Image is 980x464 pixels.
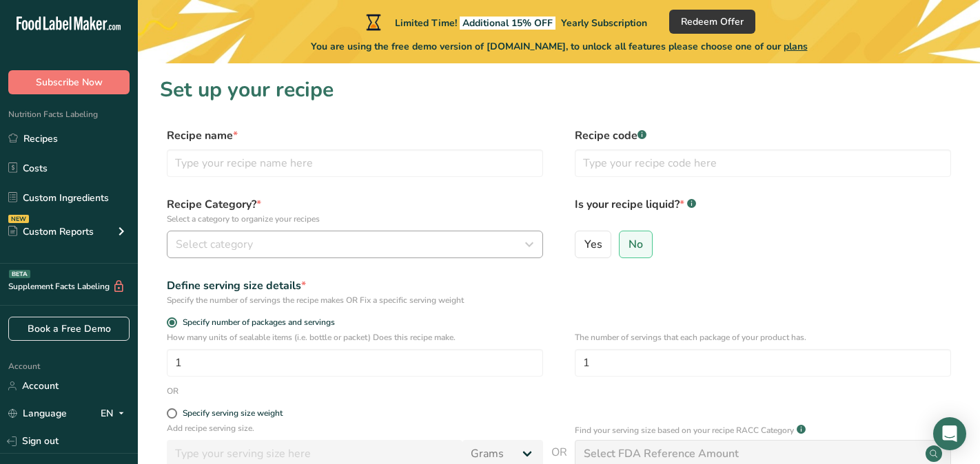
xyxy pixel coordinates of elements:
[167,294,543,306] div: Specify the number of servings the recipe makes OR Fix a specific serving weight
[167,149,543,177] input: Type your recipe name here
[160,74,958,105] h1: Set up your recipe
[167,231,543,258] button: Select category
[575,127,951,144] label: Recipe code
[8,317,130,341] a: Book a Free Demo
[669,10,755,34] button: Redeem Offer
[176,236,253,253] span: Select category
[8,215,29,223] div: NEW
[8,401,67,425] a: Language
[167,331,543,344] p: How many units of sealable items (i.e. bottle or packet) Does this recipe make.
[167,127,543,144] label: Recipe name
[629,238,643,251] span: No
[167,385,178,397] div: OR
[9,270,30,278] div: BETA
[177,317,335,328] span: Specify number of packages and servings
[8,70,130,94] button: Subscribe Now
[575,424,794,436] p: Find your serving size based on your recipe RACC Category
[561,17,647,30] span: Yearly Subscription
[681,14,744,29] span: Redeem Offer
[584,238,602,251] span: Yes
[183,408,283,419] div: Specify serving size weight
[575,196,951,225] label: Is your recipe liquid?
[36,75,103,89] span: Subscribe Now
[101,405,130,422] div: EN
[933,417,966,450] div: Open Intercom Messenger
[584,445,739,462] div: Select FDA Reference Amount
[167,213,543,225] p: Select a category to organize your recipes
[784,40,808,53] span: plans
[575,331,951,344] p: The number of servings that each package of your product has.
[8,224,94,239] div: Custom Reports
[460,17,555,30] span: Additional 15% OFF
[167,422,543,434] p: Add recipe serving size.
[311,39,808,54] span: You are using the free demo version of [DOMAIN_NAME], to unlock all features please choose one of...
[167,277,543,294] div: Define serving size details
[575,149,951,177] input: Type your recipe code here
[363,14,647,30] div: Limited Time!
[167,196,543,225] label: Recipe Category?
